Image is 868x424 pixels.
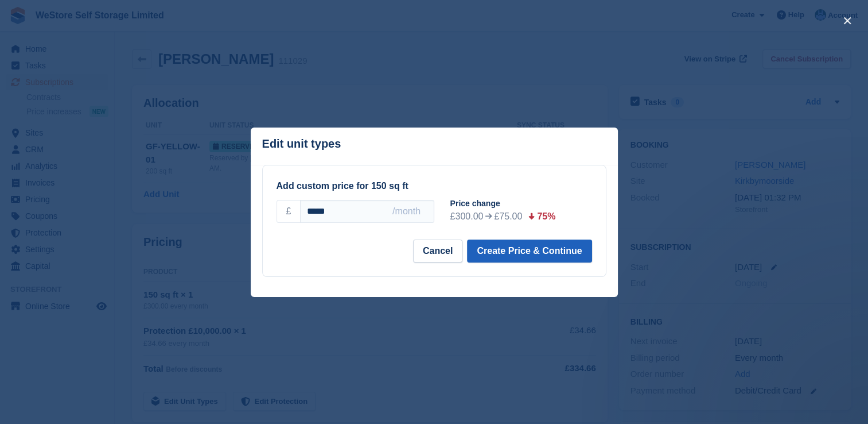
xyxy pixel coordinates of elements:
button: Create Price & Continue [467,240,591,263]
button: Cancel [413,240,462,263]
p: Edit unit types [262,137,341,151]
div: 75% [537,210,555,223]
div: £75.00 [494,210,522,223]
div: £300.00 [450,210,484,223]
div: Price change [450,198,601,210]
div: Add custom price for 150 sq ft [277,179,592,193]
button: close [838,11,857,30]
